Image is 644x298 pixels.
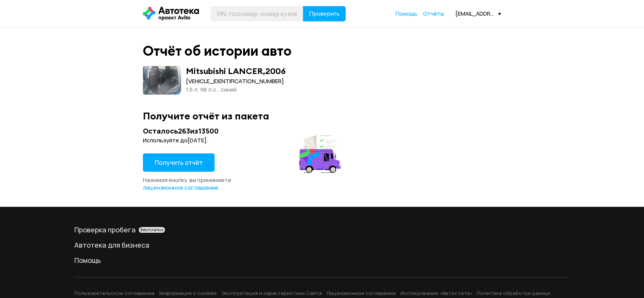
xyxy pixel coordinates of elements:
a: Автотека для бизнеса [74,240,570,250]
a: Эксплуатация и характеристики Сайта [221,290,322,296]
a: Помощь [74,256,570,265]
span: Нажимая кнопку, вы принимаете . [143,176,231,192]
div: Получите отчёт из пакета [143,110,501,122]
button: Проверить [303,6,346,21]
div: Mitsubishi LANCER , 2006 [186,66,286,76]
a: Информация о cookies [159,290,217,296]
a: Исследование «Автостата» [400,290,473,296]
div: Используйте до [DATE] . [143,137,343,144]
div: [EMAIL_ADDRESS][DOMAIN_NAME] [455,10,501,17]
div: 1.6 л, 98 л.c., синий [186,85,286,94]
span: лицензионное соглашение [143,184,218,192]
a: Политика обработки данных [477,290,551,296]
div: Проверка пробега [74,225,570,234]
span: Помощь [396,10,417,17]
span: Получить отчёт [155,158,203,167]
span: бесплатно [140,227,163,232]
a: Отчёты [423,10,444,18]
input: VIN, госномер, номер кузова [210,6,303,21]
span: Отчёты [423,10,444,17]
a: лицензионное соглашение [143,184,218,192]
a: Пользовательское соглашение [74,290,155,296]
button: Получить отчёт [143,153,215,172]
div: Осталось 263 из 13500 [143,126,343,136]
a: Лицензионное соглашение [327,290,396,296]
div: [VEHICLE_IDENTIFICATION_NUMBER] [186,77,286,85]
a: Проверка пробегабесплатно [74,225,570,234]
div: Отчёт об истории авто [143,43,292,59]
a: Помощь [396,10,417,18]
span: Проверить [309,11,340,17]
